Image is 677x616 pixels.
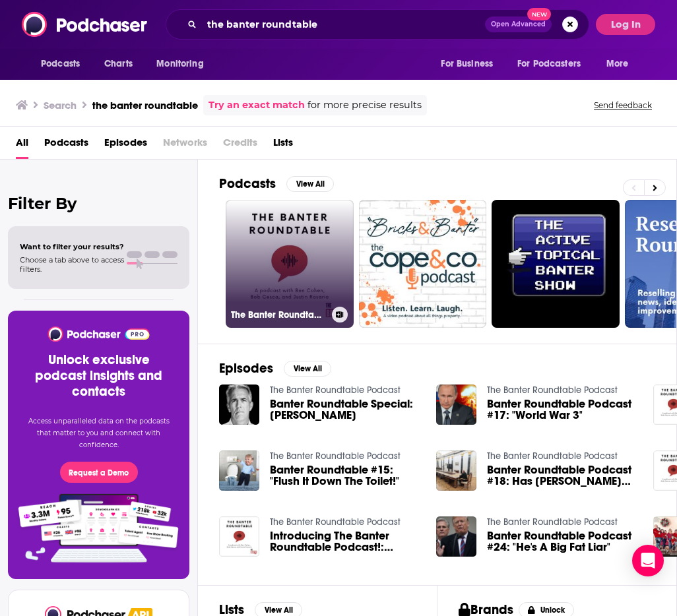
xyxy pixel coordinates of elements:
a: The Banter Roundtable Podcast [226,200,354,328]
a: Podcasts [44,132,88,159]
a: Banter Roundtable Podcast #18: Has Putin Checkmated Himself? [487,464,637,487]
span: Podcasts [41,55,80,73]
span: Want to filter your results? [20,242,124,251]
button: open menu [597,51,645,77]
div: Open Intercom Messenger [632,545,664,576]
a: The Banter Roundtable Podcast [270,516,401,528]
a: Banter Roundtable Podcast #24: "He's A Big Fat Liar" [487,530,637,553]
button: open menu [32,51,97,77]
span: Monitoring [156,55,203,73]
img: Banter Roundtable Special: Joe Walsh [219,385,259,425]
a: Banter Roundtable Podcast #17: "World War 3" [487,398,637,421]
a: Episodes [104,132,147,159]
a: Banter Roundtable Special: Joe Walsh [270,398,420,421]
img: Banter Roundtable Podcast #24: "He's A Big Fat Liar" [436,516,476,557]
button: open menu [147,51,220,77]
a: Banter Roundtable #15: "Flush It Down The Toilet!" [270,464,420,487]
button: Open AdvancedNew [485,16,552,32]
a: All [16,132,28,159]
button: open menu [432,51,509,77]
h2: Episodes [219,360,273,377]
input: Search podcasts, credits, & more... [202,14,485,35]
span: Networks [163,132,207,159]
h3: Unlock exclusive podcast insights and contacts [24,352,174,400]
a: Introducing The Banter Roundtable Podcast!: Ben's Accent And Bob's Panties [270,530,420,553]
button: View All [284,361,331,377]
span: New [527,8,551,20]
span: for more precise results [307,98,422,113]
a: PodcastsView All [219,175,334,192]
a: The Banter Roundtable Podcast [487,516,618,528]
h2: Filter By [8,194,189,213]
h3: Search [44,99,77,111]
button: Request a Demo [60,462,138,483]
p: Access unparalleled data on the podcasts that matter to you and connect with confidence. [24,416,174,451]
h3: the banter roundtable [92,99,198,111]
img: Podchaser - Follow, Share and Rate Podcasts [47,326,150,342]
span: Credits [223,132,257,159]
img: Pro Features [14,493,183,563]
a: EpisodesView All [219,360,331,377]
a: Try an exact match [209,98,305,113]
a: The Banter Roundtable Podcast [487,385,618,396]
img: Podchaser - Follow, Share and Rate Podcasts [22,12,148,37]
button: View All [286,176,334,192]
span: Charts [104,55,133,73]
span: Banter Roundtable Podcast #18: Has [PERSON_NAME] Checkmated Himself? [487,464,637,487]
button: Send feedback [590,100,656,111]
h3: The Banter Roundtable Podcast [231,309,327,321]
button: Log In [596,14,655,35]
img: Banter Roundtable Podcast #18: Has Putin Checkmated Himself? [436,450,476,491]
span: More [606,55,629,73]
h2: Podcasts [219,175,276,192]
span: Open Advanced [491,21,546,28]
span: For Business [441,55,493,73]
img: Banter Roundtable #15: "Flush It Down The Toilet!" [219,450,259,491]
a: Lists [273,132,293,159]
a: The Banter Roundtable Podcast [270,385,401,396]
span: Introducing The Banter Roundtable Podcast!: [PERSON_NAME]'s Accent And [PERSON_NAME]'s Panties [270,530,420,553]
a: The Banter Roundtable Podcast [270,450,401,462]
img: Banter Roundtable Podcast #17: "World War 3" [436,385,476,425]
img: Introducing The Banter Roundtable Podcast!: Ben's Accent And Bob's Panties [219,516,259,557]
span: Choose a tab above to access filters. [20,255,124,274]
span: Banter Roundtable Special: [PERSON_NAME] [270,398,420,421]
button: open menu [509,51,600,77]
a: The Banter Roundtable Podcast [487,450,618,462]
a: Charts [96,51,141,77]
span: For Podcasters [517,55,581,73]
div: Search podcasts, credits, & more... [166,9,589,40]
